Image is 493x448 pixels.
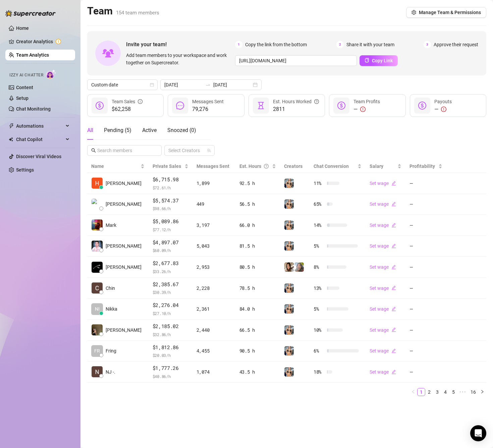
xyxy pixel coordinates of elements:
[264,163,269,170] span: question-circle
[314,326,324,334] span: 10 %
[91,163,139,170] span: Name
[406,7,486,18] button: Manage Team & Permissions
[197,200,231,208] div: 449
[239,180,276,187] div: 92.5 h
[92,282,103,294] img: Chin
[434,41,478,48] span: Approve their request
[153,205,188,212] span: $ 98.66 /h
[433,388,441,396] li: 3
[197,368,231,376] div: 1,074
[314,284,324,292] span: 13 %
[106,284,115,292] span: Chin
[153,331,188,338] span: $ 32.86 /h
[239,263,276,271] div: 80.5 h
[205,82,211,87] span: to
[469,388,478,396] a: 16
[314,347,324,355] span: 6 %
[391,370,396,374] span: edit
[370,201,396,207] a: Set wageedit
[391,223,396,228] span: edit
[245,41,307,48] span: Copy the link from the bottom
[16,134,64,145] span: Chat Copilot
[16,25,29,31] a: Home
[434,99,452,104] span: Payouts
[197,347,231,355] div: 4,455
[365,58,369,63] span: copy
[239,368,276,376] div: 43.5 h
[142,127,157,133] span: Active
[417,388,425,396] li: 1
[370,348,396,354] a: Set wageedit
[92,324,103,335] img: Ann Margarett R…
[284,283,294,293] img: Veronica
[405,194,446,215] td: —
[106,347,116,355] span: Fring
[457,388,468,396] li: Next 5 Pages
[116,10,159,16] span: 154 team members
[409,164,435,169] span: Profitability
[153,322,188,330] span: $2,185.02
[153,247,188,254] span: $ 60.09 /h
[16,167,34,173] a: Settings
[153,280,188,289] span: $2,385.67
[16,52,49,58] a: Team Analytics
[16,154,61,159] a: Discover Viral Videos
[405,299,446,320] td: —
[153,268,188,275] span: $ 33.26 /h
[138,98,143,105] span: info-circle
[16,95,29,101] a: Setup
[106,368,115,376] span: NJ -.
[239,326,276,334] div: 66.5 h
[5,10,56,17] img: logo-BBDzfeDw.svg
[239,284,276,292] div: 78.5 h
[370,181,396,186] a: Set wageedit
[87,5,159,17] h2: Team
[207,148,211,152] span: team
[370,369,396,375] a: Set wageedit
[425,388,433,396] li: 2
[153,373,188,380] span: $ 40.86 /h
[106,242,142,250] span: [PERSON_NAME]
[9,123,14,129] span: thunderbolt
[239,305,276,313] div: 84.0 h
[197,263,231,271] div: 2,953
[314,221,324,229] span: 14 %
[164,81,203,88] input: Start date
[112,98,143,105] div: Team Sales
[9,137,13,142] img: Chat Copilot
[405,320,446,341] td: —
[478,388,486,396] button: right
[441,388,449,396] li: 4
[153,184,188,191] span: $ 72.61 /h
[478,388,486,396] li: Next Page
[314,368,324,376] span: 18 %
[213,81,252,88] input: End date
[16,106,51,112] a: Chat Monitoring
[91,80,154,90] span: Custom date
[391,265,396,269] span: edit
[284,304,294,314] img: Veronica
[106,305,117,313] span: Nikka
[337,102,345,110] span: dollar-circle
[106,263,142,271] span: [PERSON_NAME]
[273,105,319,113] span: 2811
[434,105,452,113] div: —
[424,41,431,48] span: 3
[405,278,446,299] td: —
[192,105,224,113] span: 79,276
[153,301,188,309] span: $2,276.04
[449,388,457,396] li: 5
[409,388,417,396] button: left
[197,326,231,334] div: 2,440
[391,285,396,290] span: edit
[353,99,380,104] span: Team Profits
[405,362,446,383] td: —
[96,102,104,110] span: dollar-circle
[391,307,396,311] span: edit
[197,305,231,313] div: 2,361
[16,85,33,90] a: Content
[87,126,93,134] div: All
[92,219,103,231] img: Mark
[87,160,149,173] th: Name
[370,222,396,228] a: Set wageedit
